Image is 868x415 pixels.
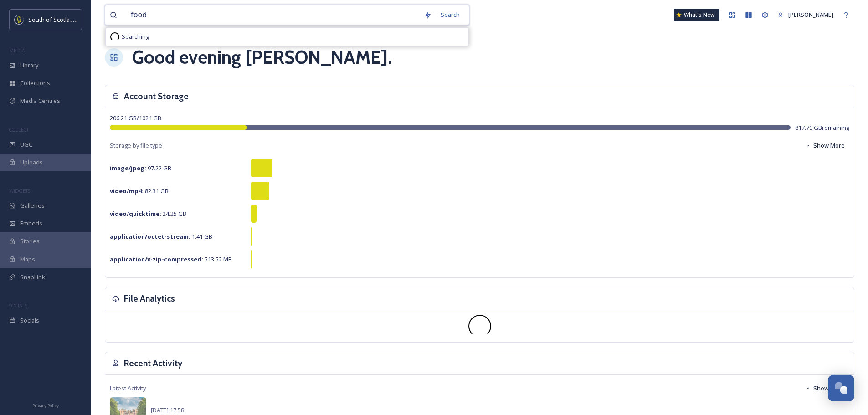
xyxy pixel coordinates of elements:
[9,47,25,54] span: MEDIA
[110,187,144,195] strong: video/mp4 :
[828,375,854,401] button: Open Chat
[20,273,45,282] span: SnapLink
[110,164,146,172] strong: image/jpeg :
[110,210,186,218] span: 24.25 GB
[110,141,162,150] span: Storage by file type
[126,5,420,25] input: Search your library
[795,123,849,132] span: 817.79 GB remaining
[20,219,42,228] span: Embeds
[20,237,40,246] span: Stories
[15,15,24,24] img: images.jpeg
[788,10,833,19] span: [PERSON_NAME]
[20,61,38,70] span: Library
[110,255,203,263] strong: application/x-zip-compressed :
[773,6,838,24] a: [PERSON_NAME]
[110,232,190,241] strong: application/octet-stream :
[110,255,232,263] span: 513.52 MB
[110,210,161,218] strong: video/quicktime :
[801,379,849,397] button: Show More
[122,32,149,41] span: Searching
[32,400,59,410] a: Privacy Policy
[124,357,182,370] h3: Recent Activity
[124,292,175,305] h3: File Analytics
[110,114,161,122] span: 206.21 GB / 1024 GB
[20,97,60,105] span: Media Centres
[20,79,50,87] span: Collections
[9,187,30,194] span: WIDGETS
[151,406,184,414] span: [DATE] 17:58
[20,140,32,149] span: UGC
[124,90,189,103] h3: Account Storage
[20,201,45,210] span: Galleries
[674,9,719,21] a: What's New
[132,44,392,71] h1: Good evening [PERSON_NAME] .
[32,403,59,409] span: Privacy Policy
[20,316,39,325] span: Socials
[110,164,171,172] span: 97.22 GB
[28,15,132,24] span: South of Scotland Destination Alliance
[801,137,849,154] button: Show More
[110,384,146,393] span: Latest Activity
[20,255,35,264] span: Maps
[9,126,29,133] span: COLLECT
[110,232,212,241] span: 1.41 GB
[110,187,169,195] span: 82.31 GB
[20,158,43,167] span: Uploads
[9,302,27,309] span: SOCIALS
[436,6,464,24] div: Search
